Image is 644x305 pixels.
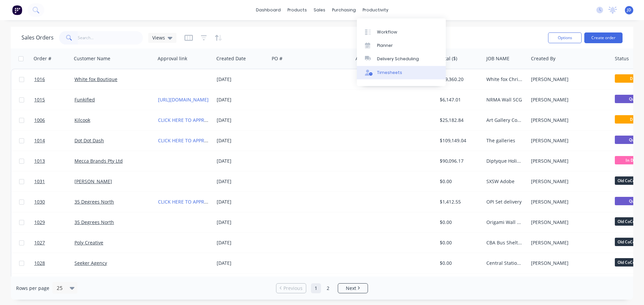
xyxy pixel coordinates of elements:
a: [PERSON_NAME] [74,178,112,184]
div: [DATE] [217,158,267,164]
span: 1031 [34,178,45,185]
a: Next page [338,285,368,292]
span: 1015 [34,96,45,103]
div: Total ($) [439,55,457,62]
button: Options [548,32,582,43]
span: 1006 [34,117,45,124]
div: [DATE] [217,178,267,185]
div: Status [615,55,629,62]
div: [PERSON_NAME] [531,239,605,246]
div: [PERSON_NAME] [531,260,605,266]
span: Previous [283,285,303,292]
div: $109,149.04 [440,137,479,144]
div: $1,412.55 [440,199,479,205]
div: OPI Set delivery [486,199,524,205]
div: $0.00 [440,260,479,266]
div: $6,147.01 [440,96,479,103]
span: JD [627,7,631,13]
a: Planner [357,39,446,52]
a: dashboard [253,5,284,15]
div: JOB NAME [486,55,509,62]
a: CLICK HERE TO APPROVE QUOTE [158,117,231,123]
span: 1029 [34,219,45,226]
a: Kilcook [74,117,90,123]
div: Delivery Scheduling [377,56,419,62]
div: [PERSON_NAME] [531,137,605,144]
div: purchasing [329,5,359,15]
div: Diptyque Holiday 2025 [486,158,524,164]
div: [PERSON_NAME] [531,219,605,226]
div: $0.00 [440,219,479,226]
a: 1031 [34,171,74,192]
div: $0.00 [440,178,479,185]
span: 1016 [34,76,45,83]
a: Mecca Brands Pty Ltd [74,158,123,164]
a: 35 Degrees North [74,199,114,205]
span: Views [152,34,165,41]
div: Customer Name [74,55,110,62]
a: 1029 [34,212,74,232]
a: 1027 [34,233,74,253]
div: Art Gallery Construction items [486,117,524,124]
div: Approval link [158,55,187,62]
div: [PERSON_NAME] [531,158,605,164]
a: 1014 [34,131,74,151]
a: 1013 [34,151,74,171]
div: $90,096.17 [440,158,479,164]
div: $25,182.84 [440,117,479,124]
a: 1006 [34,110,74,130]
div: The galleries [486,137,524,144]
a: 1030 [34,192,74,212]
a: 1016 [34,69,74,89]
span: 1028 [34,260,45,266]
a: 35 Degrees North [74,219,114,225]
span: 1030 [34,199,45,205]
div: Workflow [377,29,397,35]
div: [PERSON_NAME] [531,117,605,124]
span: 1013 [34,158,45,164]
div: [PERSON_NAME] [531,96,605,103]
a: CLICK HERE TO APPROVE QUOTE [158,199,231,205]
div: [PERSON_NAME] [531,76,605,83]
a: Page 1 is your current page [311,283,321,293]
div: $59,360.20 [440,76,479,83]
a: Poly Creative [74,239,103,246]
div: Origami Wall Repaint [486,219,524,226]
div: $0.00 [440,239,479,246]
div: NRMA Wall SCG [486,96,524,103]
a: Delivery Scheduling [357,52,446,66]
a: White fox Boutique [74,76,117,82]
div: Central Station Activation [486,260,524,266]
a: Previous page [276,285,306,292]
span: 1027 [34,239,45,246]
div: [DATE] [217,219,267,226]
span: Rows per page [16,285,49,292]
div: [DATE] [217,117,267,124]
div: [DATE] [217,137,267,144]
img: Factory [12,5,22,15]
div: Order # [34,55,51,62]
div: Planner [377,43,393,49]
a: CLICK HERE TO APPROVE QUOTE [158,137,231,144]
div: [DATE] [217,260,267,266]
div: products [284,5,310,15]
div: [DATE] [217,239,267,246]
div: [DATE] [217,199,267,205]
a: 1015 [34,90,74,110]
div: CBA Bus Shelters [486,239,524,246]
a: Dot Dot Dash [74,137,104,144]
div: [PERSON_NAME] [531,178,605,185]
a: 1028 [34,253,74,273]
ul: Pagination [273,283,371,293]
div: Created By [531,55,555,62]
button: Create order [584,32,623,43]
div: [DATE] [217,96,267,103]
div: SXSW Adobe [486,178,524,185]
div: sales [310,5,329,15]
span: Next [346,285,356,292]
a: Funkified [74,96,95,103]
div: productivity [359,5,392,15]
a: Page 2 [323,283,333,293]
a: [URL][DOMAIN_NAME] [158,96,209,103]
div: Timesheets [377,70,402,76]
